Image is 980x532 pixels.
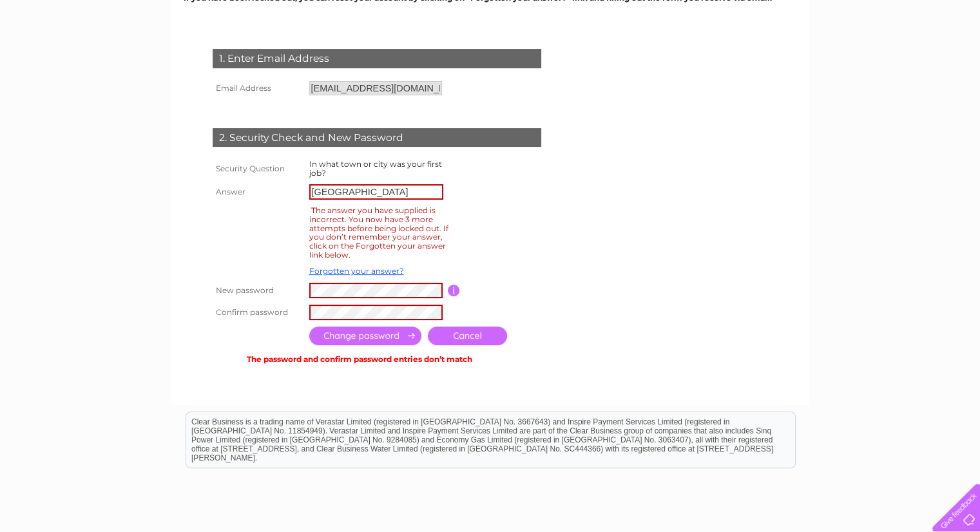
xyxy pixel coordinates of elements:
div: Clear Business is a trading name of Verastar Limited (registered in [GEOGRAPHIC_DATA] No. 3667643... [186,7,795,62]
img: logo.png [34,33,100,73]
a: Energy [832,55,860,64]
input: Submit [309,327,421,345]
a: Blog [914,55,933,64]
div: 2. Security Check and New Password [213,128,541,147]
a: Forgotten your answer? [309,266,404,276]
label: In what town or city was your first job? [309,159,442,178]
a: Water [800,55,824,64]
th: Answer [209,181,306,203]
th: Security Question [209,157,306,181]
a: Telecoms [868,55,907,64]
div: 1. Enter Email Address [213,49,541,68]
th: New password [209,280,306,301]
a: Cancel [428,327,507,345]
td: The password and confirm password entries don’t match [209,348,510,367]
div: The answer you have supplied is incorrect. You now have 3 more attempts before being locked out. ... [309,204,448,261]
a: Contact [941,55,972,64]
input: Information [448,285,460,296]
th: Email Address [209,78,306,99]
a: 0333 014 3131 [737,6,826,23]
th: Confirm password [209,301,306,323]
